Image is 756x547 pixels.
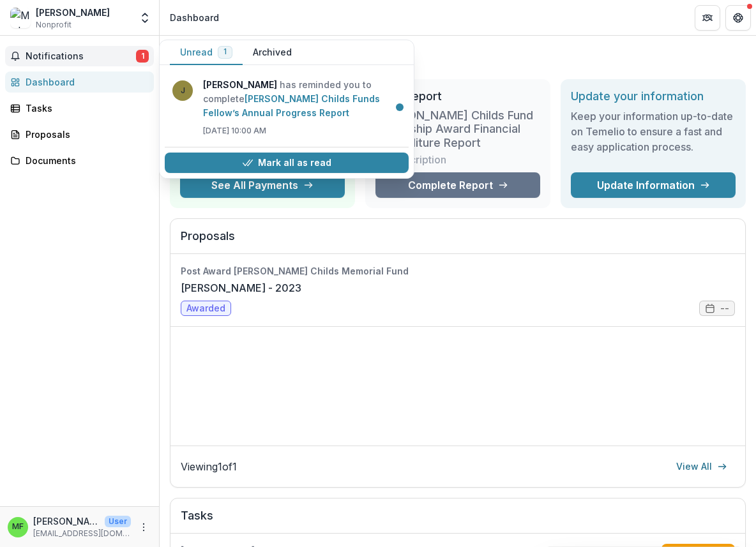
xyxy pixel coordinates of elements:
a: View All [669,456,735,477]
span: 1 [223,47,227,56]
div: Dashboard [26,75,144,89]
div: Documents [26,154,144,167]
p: [PERSON_NAME] [33,514,100,528]
h2: Update your information [571,89,736,103]
a: Tasks [5,98,154,119]
p: User [105,516,131,527]
nav: breadcrumb [165,8,224,27]
button: Archived [243,40,302,65]
span: Nonprofit [36,19,72,31]
button: Unread [170,40,243,65]
a: Proposals [5,124,154,145]
div: Proposals [26,128,144,141]
div: Michelle Fry [12,523,24,531]
a: [PERSON_NAME] - 2023 [181,280,301,296]
div: Dashboard [170,11,219,24]
span: Notifications [26,51,136,62]
div: [PERSON_NAME] [36,6,110,19]
a: Update Information [571,172,736,198]
button: See All Payments [180,172,345,198]
h3: [PERSON_NAME] Childs Fund Fellowship Award Financial Expenditure Report [375,109,540,150]
button: Partners [695,5,720,31]
div: Tasks [26,101,144,115]
p: Viewing 1 of 1 [181,459,237,474]
h2: Next Report [375,89,540,103]
button: Notifications1 [5,46,154,66]
h3: Keep your information up-to-date on Temelio to ensure a fast and easy application process. [571,109,736,154]
button: Get Help [725,5,751,31]
button: More [136,520,151,535]
h1: Dashboard [170,46,746,69]
img: Michelle Fry [10,8,31,28]
p: [EMAIL_ADDRESS][DOMAIN_NAME] [33,528,131,539]
a: [PERSON_NAME] Childs Funds Fellow’s Annual Progress Report [203,93,380,118]
h2: Tasks [181,509,735,533]
p: has reminded you to complete [203,78,401,120]
button: Mark all as read [165,153,409,173]
button: Open entity switcher [136,5,154,31]
a: Documents [5,150,154,171]
span: 1 [136,50,149,63]
h2: Proposals [181,229,735,253]
a: Dashboard [5,71,154,93]
a: Complete Report [375,172,540,198]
